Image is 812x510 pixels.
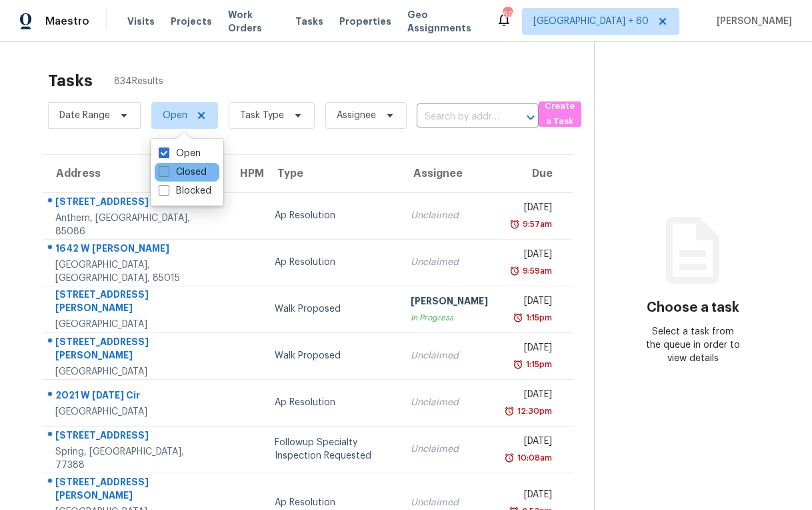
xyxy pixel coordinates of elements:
[114,75,163,88] span: 834 Results
[55,195,216,212] div: [STREET_ADDRESS]
[55,288,216,318] div: [STREET_ADDRESS][PERSON_NAME]
[339,15,391,28] span: Properties
[520,218,552,231] div: 9:57am
[55,212,216,238] div: Anthem, [GEOGRAPHIC_DATA], 85086
[275,496,390,509] div: Ap Resolution
[45,15,89,28] span: Maestro
[411,256,488,269] div: Unclaimed
[411,349,488,362] div: Unclaimed
[55,475,216,505] div: [STREET_ADDRESS][PERSON_NAME]
[275,396,390,409] div: Ap Resolution
[644,325,742,365] div: Select a task from the queue in order to view details
[411,209,488,222] div: Unclaimed
[171,15,212,28] span: Projects
[275,302,390,316] div: Walk Proposed
[159,184,211,198] label: Blocked
[509,294,552,311] div: [DATE]
[411,496,488,509] div: Unclaimed
[337,109,376,122] span: Assignee
[523,358,552,371] div: 1:15pm
[228,8,279,35] span: Work Orders
[159,147,201,160] label: Open
[163,109,187,122] span: Open
[411,396,488,409] div: Unclaimed
[55,242,216,258] div: 1642 W [PERSON_NAME]
[295,17,323,26] span: Tasks
[411,294,488,311] div: [PERSON_NAME]
[515,405,552,418] div: 12:30pm
[55,389,216,405] div: 2021 W [DATE] Cir
[159,166,207,179] label: Closed
[513,358,523,371] img: Overdue Alarm Icon
[264,155,401,192] th: Type
[521,108,540,127] button: Open
[533,15,649,28] span: [GEOGRAPHIC_DATA] + 60
[55,445,216,472] div: Spring, [GEOGRAPHIC_DATA], 77388
[503,8,512,21] div: 693
[539,101,581,127] button: Create a Task
[55,335,216,365] div: [STREET_ADDRESS][PERSON_NAME]
[275,349,390,362] div: Walk Proposed
[48,74,93,87] h2: Tasks
[509,341,552,358] div: [DATE]
[55,405,216,419] div: [GEOGRAPHIC_DATA]
[504,451,515,465] img: Overdue Alarm Icon
[509,201,552,218] div: [DATE]
[509,488,552,505] div: [DATE]
[509,388,552,405] div: [DATE]
[523,311,552,324] div: 1:15pm
[240,109,284,122] span: Task Type
[43,155,227,192] th: Address
[275,436,390,463] div: Followup Specialty Inspection Requested
[407,8,480,35] span: Geo Assignments
[55,429,216,445] div: [STREET_ADDRESS]
[55,365,216,378] div: [GEOGRAPHIC_DATA]
[400,155,499,192] th: Assignee
[545,99,575,130] span: Create a Task
[515,451,552,465] div: 10:08am
[55,258,216,285] div: [GEOGRAPHIC_DATA], [GEOGRAPHIC_DATA], 85015
[127,15,155,28] span: Visits
[411,311,488,324] div: In Progress
[275,209,390,222] div: Ap Resolution
[59,109,110,122] span: Date Range
[417,107,501,127] input: Search by address
[227,155,264,192] th: HPM
[499,155,573,192] th: Due
[55,318,216,331] div: [GEOGRAPHIC_DATA]
[513,311,523,324] img: Overdue Alarm Icon
[509,435,552,451] div: [DATE]
[509,248,552,264] div: [DATE]
[275,256,390,269] div: Ap Resolution
[509,264,520,278] img: Overdue Alarm Icon
[711,15,792,28] span: [PERSON_NAME]
[504,405,515,418] img: Overdue Alarm Icon
[520,264,552,278] div: 9:59am
[647,301,739,314] h3: Choose a task
[509,218,520,231] img: Overdue Alarm Icon
[411,443,488,456] div: Unclaimed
